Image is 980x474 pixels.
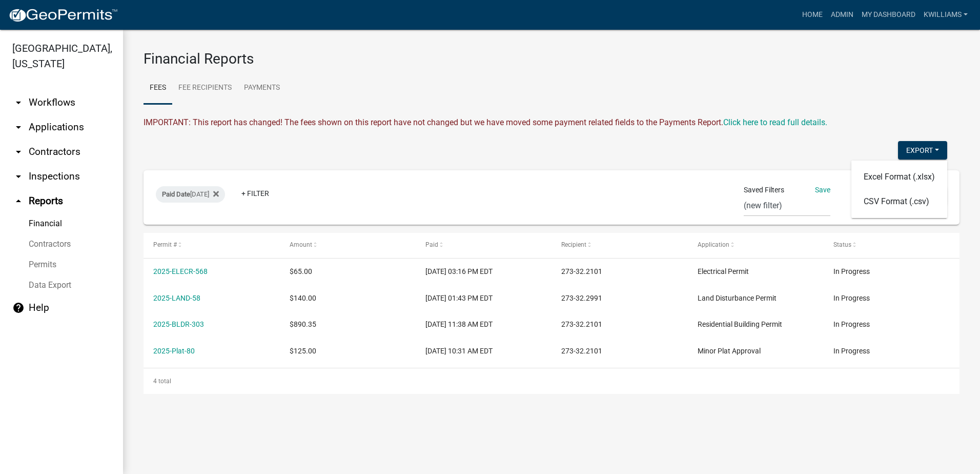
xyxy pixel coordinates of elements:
span: Application [698,241,729,248]
div: [DATE] 03:16 PM EDT [425,266,542,278]
div: [DATE] 10:31 AM EDT [425,345,542,357]
span: Status [833,241,851,248]
div: IMPORTANT: This report has changed! The fees shown on this report have not changed but we have mo... [144,116,959,129]
i: arrow_drop_down [12,96,25,109]
i: arrow_drop_down [12,146,25,158]
span: Recipient [561,241,586,248]
i: arrow_drop_up [12,195,25,207]
span: Minor Plat Approval [698,347,761,355]
span: In Progress [833,294,870,302]
span: In Progress [833,267,870,275]
span: Land Disturbance Permit [698,294,777,302]
datatable-header-cell: Amount [279,233,415,258]
a: My Dashboard [857,5,920,25]
span: Electrical Permit [698,267,749,275]
i: arrow_drop_down [12,121,25,133]
a: 2025-Plat-80 [153,347,195,355]
a: Home [798,5,827,25]
button: Export [898,141,947,160]
span: 273-32.2991 [561,294,602,302]
datatable-header-cell: Permit # [144,233,279,258]
a: Fees [144,72,172,105]
a: 2025-ELECR-568 [153,267,208,275]
a: + Filter [233,184,277,203]
span: In Progress [833,320,870,328]
datatable-header-cell: Recipient [552,233,687,258]
a: kwilliams [920,5,972,25]
span: Saved Filters [744,185,784,195]
span: $65.00 [290,267,312,275]
button: Excel Format (.xlsx) [851,165,947,189]
div: [DATE] 01:43 PM EDT [425,292,542,304]
a: Save [815,186,830,194]
a: Fee Recipients [172,72,238,105]
datatable-header-cell: Status [824,233,959,258]
a: 2025-LAND-58 [153,294,200,302]
a: 2025-BLDR-303 [153,320,204,328]
a: Click here to read full details. [723,117,827,127]
span: $890.35 [290,320,316,328]
span: In Progress [833,347,870,355]
span: 273-32.2101 [561,320,602,328]
div: [DATE] 11:38 AM EDT [425,319,542,330]
span: Residential Building Permit [698,320,782,328]
span: $140.00 [290,294,316,302]
span: 273-32.2101 [561,267,602,275]
span: Paid Date [162,190,190,198]
span: Paid [425,241,438,248]
datatable-header-cell: Application [687,233,823,258]
i: help [12,302,25,314]
div: [DATE] [156,186,225,203]
span: Permit # [153,241,177,248]
span: 273-32.2101 [561,347,602,355]
div: 4 total [144,368,959,394]
span: $125.00 [290,347,316,355]
datatable-header-cell: Paid [416,233,552,258]
a: Admin [827,5,857,25]
span: Amount [290,241,312,248]
button: CSV Format (.csv) [851,189,947,214]
i: arrow_drop_down [12,170,25,183]
h3: Financial Reports [144,50,959,68]
a: Payments [238,72,286,105]
wm-modal-confirm: Upcoming Changes to Daily Fees Report [723,117,827,127]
